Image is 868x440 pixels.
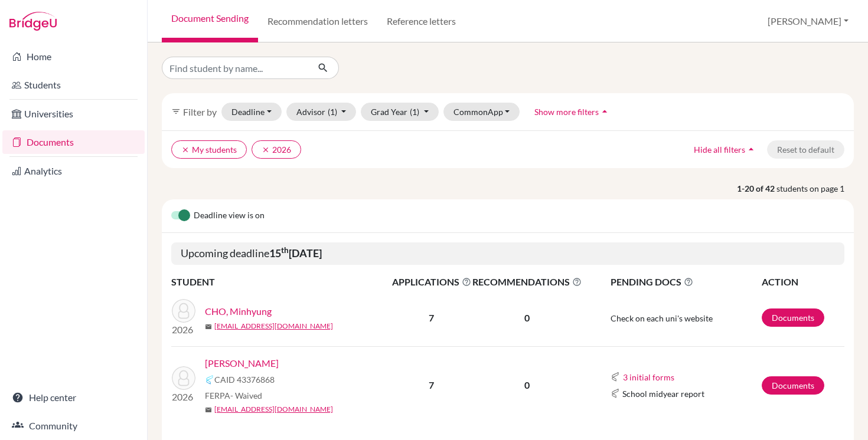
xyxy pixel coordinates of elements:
i: clear [262,146,270,154]
span: (1) [410,107,419,117]
span: School midyear report [622,388,704,400]
span: RECOMMENDATIONS [472,275,582,289]
a: Documents [762,376,824,395]
span: Deadline view is on [194,209,265,223]
i: arrow_drop_up [599,106,611,117]
th: STUDENT [171,274,391,290]
span: FERPA [205,389,262,402]
img: Bridge-U [9,12,57,31]
a: [PERSON_NAME] [205,356,279,370]
button: clearMy students [171,140,247,159]
button: CommonApp [443,103,520,121]
a: [EMAIL_ADDRESS][DOMAIN_NAME] [214,404,333,415]
a: Universities [2,102,145,126]
span: mail [205,406,212,413]
button: [PERSON_NAME] [762,10,854,32]
img: GOEL, Ishaan [172,366,195,390]
a: Home [2,45,145,68]
a: Analytics [2,159,145,183]
button: Deadline [221,103,282,121]
h5: Upcoming deadline [171,242,844,265]
p: 0 [472,311,582,325]
p: 2026 [172,390,195,404]
span: Hide all filters [694,145,745,155]
span: APPLICATIONS [392,275,471,289]
a: CHO, Minhyung [205,304,272,318]
span: mail [205,323,212,330]
i: arrow_drop_up [745,143,757,155]
i: clear [181,146,190,154]
span: Check on each uni's website [611,313,713,323]
button: Hide all filtersarrow_drop_up [684,140,767,159]
a: Help center [2,386,145,409]
button: Reset to default [767,140,844,159]
span: - Waived [230,390,262,400]
b: 7 [429,379,434,390]
button: Advisor(1) [286,103,357,121]
button: Show more filtersarrow_drop_up [524,103,621,121]
button: Grad Year(1) [361,103,439,121]
a: [EMAIL_ADDRESS][DOMAIN_NAME] [214,321,333,331]
img: Common App logo [611,372,620,382]
p: 0 [472,378,582,392]
a: Documents [762,308,824,327]
p: 2026 [172,323,195,337]
button: 3 initial forms [622,370,675,384]
i: filter_list [171,107,181,116]
th: ACTION [761,274,844,290]
a: Community [2,414,145,438]
span: PENDING DOCS [611,275,761,289]
span: Show more filters [534,107,599,117]
a: Documents [2,130,145,154]
strong: 1-20 of 42 [737,182,776,195]
b: 15 [DATE] [269,247,322,260]
button: clear2026 [252,140,301,159]
img: Common App logo [611,389,620,398]
img: Common App logo [205,375,214,385]
input: Find student by name... [162,57,308,79]
sup: th [281,245,289,255]
b: 7 [429,312,434,323]
img: CHO, Minhyung [172,299,195,323]
span: Filter by [183,106,217,117]
span: students on page 1 [776,182,854,195]
a: Students [2,73,145,97]
span: (1) [328,107,337,117]
span: CAID 43376868 [214,373,275,386]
